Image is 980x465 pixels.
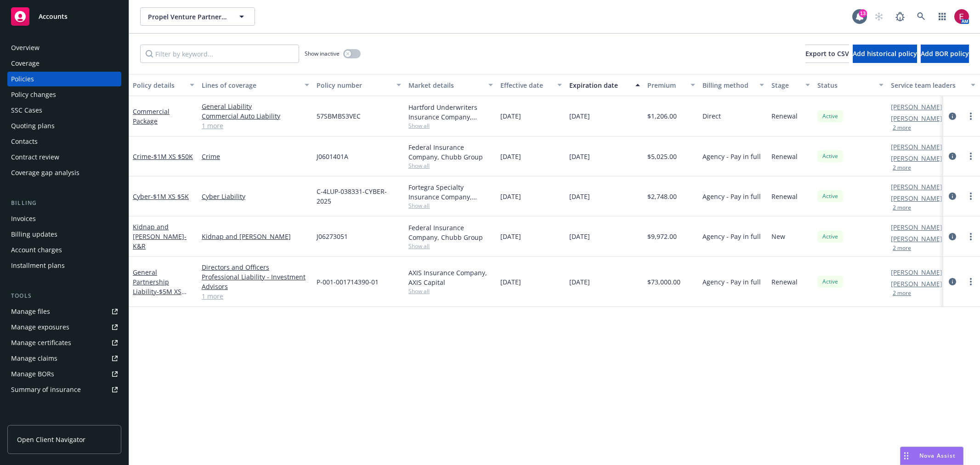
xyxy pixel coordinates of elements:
[821,112,839,120] span: Active
[133,192,189,201] a: Cyber
[647,111,677,121] span: $1,206.00
[408,223,493,242] div: Federal Insurance Company, Chubb Group
[821,152,839,160] span: Active
[7,119,121,133] a: Quoting plans
[11,211,36,226] div: Invoices
[965,151,976,162] a: more
[11,258,65,273] div: Installment plans
[954,9,969,24] img: photo
[893,245,911,251] button: 2 more
[893,125,911,130] button: 2 more
[771,111,798,121] span: Renewal
[408,122,493,130] span: Show all
[7,335,121,350] a: Manage certificates
[11,320,69,335] div: Manage exposures
[887,74,979,96] button: Service team leaders
[11,243,62,257] div: Account charges
[702,192,761,201] span: Agency - Pay in full
[647,152,677,161] span: $5,025.00
[7,150,121,164] a: Contract review
[814,74,887,96] button: Status
[7,320,121,335] a: Manage exposures
[891,102,942,112] a: [PERSON_NAME]
[202,121,309,130] a: 1 more
[151,192,189,201] span: - $1M XS $5K
[965,191,976,202] a: more
[11,351,57,366] div: Manage claims
[500,152,521,161] span: [DATE]
[133,107,170,125] a: Commercial Package
[771,232,785,241] span: New
[891,182,942,192] a: [PERSON_NAME]
[891,222,942,232] a: [PERSON_NAME]
[7,227,121,242] a: Billing updates
[566,74,644,96] button: Expiration date
[11,72,34,86] div: Policies
[893,205,911,210] button: 2 more
[317,277,379,287] span: P-001-001714390-01
[7,56,121,71] a: Coverage
[771,80,800,90] div: Stage
[7,165,121,180] a: Coverage gap analysis
[317,187,401,206] span: C-4LUP-038331-CYBER-2025
[405,74,497,96] button: Market details
[768,74,814,96] button: Stage
[771,152,798,161] span: Renewal
[853,49,917,58] span: Add historical policy
[817,80,873,90] div: Status
[500,232,521,241] span: [DATE]
[702,232,761,241] span: Agency - Pay in full
[900,447,963,465] button: Nova Assist
[11,335,71,350] div: Manage certificates
[647,232,677,241] span: $9,972.00
[947,191,958,202] a: circleInformation
[891,7,909,26] a: Report a Bug
[7,198,121,208] div: Billing
[317,152,348,161] span: J0601401A
[7,415,121,425] div: Analytics hub
[569,277,590,287] span: [DATE]
[912,7,930,26] a: Search
[891,113,942,123] a: [PERSON_NAME]
[569,111,590,121] span: [DATE]
[965,231,976,242] a: more
[821,232,839,241] span: Active
[202,291,309,301] a: 1 more
[17,435,85,444] span: Open Client Navigator
[821,192,839,200] span: Active
[805,45,849,63] button: Export to CSV
[408,162,493,170] span: Show all
[569,80,630,90] div: Expiration date
[7,367,121,381] a: Manage BORs
[7,211,121,226] a: Invoices
[965,276,976,287] a: more
[647,80,685,90] div: Premium
[702,111,721,121] span: Direct
[870,7,888,26] a: Start snowing
[921,49,969,58] span: Add BOR policy
[7,291,121,301] div: Tools
[408,182,493,202] div: Fortegra Specialty Insurance Company, Fortegra Specialty Insurance Company, Coalition Insurance S...
[11,382,81,397] div: Summary of insurance
[853,45,917,63] button: Add historical policy
[11,304,50,319] div: Manage files
[133,222,187,250] a: Kidnap and [PERSON_NAME]
[408,202,493,210] span: Show all
[891,80,965,90] div: Service team leaders
[408,80,483,90] div: Market details
[891,267,942,277] a: [PERSON_NAME]
[647,192,677,201] span: $2,748.00
[7,87,121,102] a: Policy changes
[408,268,493,287] div: AXIS Insurance Company, AXIS Capital
[140,7,255,26] button: Propel Venture Partners Management Co, LLC.
[891,193,942,203] a: [PERSON_NAME]
[202,232,309,241] a: Kidnap and [PERSON_NAME]
[7,4,121,29] a: Accounts
[947,111,958,122] a: circleInformation
[133,287,187,306] span: - $5M XS $150K
[317,232,348,241] span: J06273051
[198,74,313,96] button: Lines of coverage
[569,192,590,201] span: [DATE]
[202,152,309,161] a: Crime
[11,56,40,71] div: Coverage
